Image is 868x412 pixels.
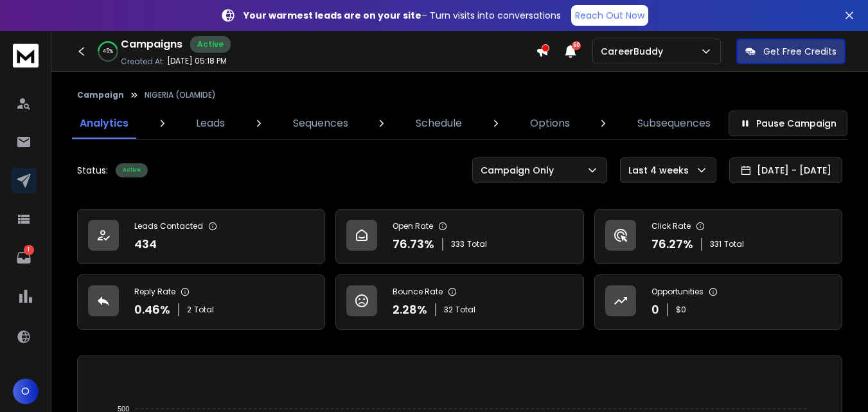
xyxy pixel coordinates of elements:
[710,239,722,249] span: 331
[72,108,136,139] a: Analytics
[736,39,846,64] button: Get Free Credits
[456,305,475,315] span: Total
[651,287,704,297] p: Opportunities
[13,379,39,404] button: O
[80,116,128,131] p: Analytics
[293,116,348,131] p: Sequences
[190,36,231,53] div: Active
[116,163,148,177] div: Active
[103,48,113,55] p: 45 %
[630,108,718,139] a: Subsequences
[285,108,356,139] a: Sequences
[134,287,175,297] p: Reply Rate
[575,9,644,22] p: Reach Out Now
[594,274,842,330] a: Opportunities0$0
[651,301,659,319] p: 0
[651,235,693,253] p: 76.27 %
[530,116,570,131] p: Options
[393,221,433,231] p: Open Rate
[11,245,37,271] a: 1
[188,108,233,139] a: Leads
[594,209,842,264] a: Click Rate76.27%331Total
[676,305,686,315] p: $ 0
[77,274,325,330] a: Reply Rate0.46%2Total
[729,157,842,183] button: [DATE] - [DATE]
[194,305,214,315] span: Total
[244,9,561,22] p: – Turn visits into conversations
[121,37,182,52] h1: Campaigns
[444,305,453,315] span: 32
[763,45,837,58] p: Get Free Credits
[145,90,216,100] p: NIGERIA (OLAMIDE)
[416,116,462,131] p: Schedule
[134,235,157,253] p: 434
[77,209,325,264] a: Leads Contacted434
[121,57,164,67] p: Created At:
[408,108,470,139] a: Schedule
[729,111,847,136] button: Pause Campaign
[393,301,427,319] p: 2.28 %
[134,301,170,319] p: 0.46 %
[13,44,39,67] img: logo
[651,221,691,231] p: Click Rate
[571,5,648,26] a: Reach Out Now
[24,245,34,255] p: 1
[522,108,578,139] a: Options
[335,209,583,264] a: Open Rate76.73%333Total
[167,56,227,66] p: [DATE] 05:18 PM
[451,239,465,249] span: 333
[628,164,694,177] p: Last 4 weeks
[481,164,559,177] p: Campaign Only
[335,274,583,330] a: Bounce Rate2.28%32Total
[134,221,203,231] p: Leads Contacted
[244,9,421,22] strong: Your warmest leads are on your site
[196,116,225,131] p: Leads
[393,235,434,253] p: 76.73 %
[467,239,487,249] span: Total
[572,41,581,50] span: 50
[77,164,108,177] p: Status:
[637,116,711,131] p: Subsequences
[77,90,124,100] button: Campaign
[393,287,443,297] p: Bounce Rate
[724,239,744,249] span: Total
[187,305,191,315] span: 2
[601,45,668,58] p: CareerBuddy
